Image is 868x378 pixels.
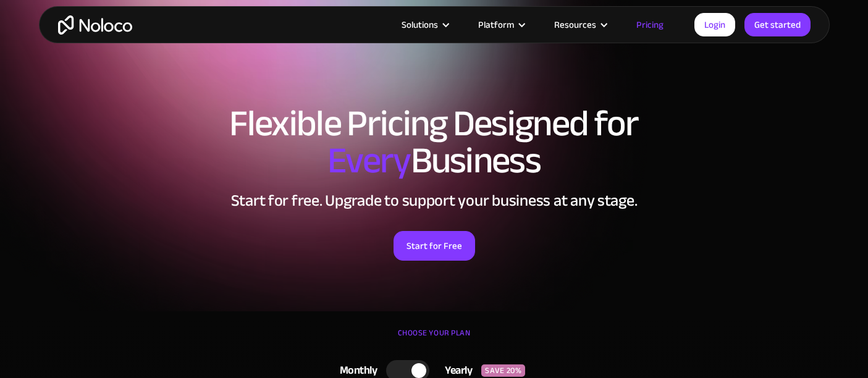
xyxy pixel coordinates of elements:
[51,324,817,355] div: CHOOSE YOUR PLAN
[554,17,596,33] div: Resources
[478,17,514,33] div: Platform
[327,126,411,195] span: Every
[58,15,132,35] a: home
[539,17,621,33] div: Resources
[394,231,475,261] a: Start for Free
[481,364,525,377] div: SAVE 20%
[621,17,679,33] a: Pricing
[51,105,817,179] h1: Flexible Pricing Designed for Business
[463,17,539,33] div: Platform
[386,17,463,33] div: Solutions
[51,191,817,210] h2: Start for free. Upgrade to support your business at any stage.
[744,13,811,36] a: Get started
[402,17,438,33] div: Solutions
[694,13,735,36] a: Login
